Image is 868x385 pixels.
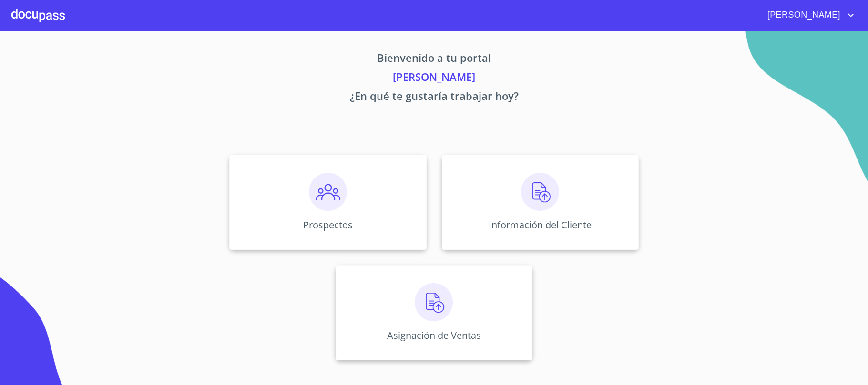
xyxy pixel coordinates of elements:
span: [PERSON_NAME] [760,8,845,23]
p: [PERSON_NAME] [141,69,728,88]
img: carga.png [415,283,453,321]
p: Bienvenido a tu portal [141,50,728,69]
img: carga.png [521,173,559,211]
button: account of current user [760,8,857,23]
p: Asignación de Ventas [387,329,481,342]
p: Información del Cliente [489,218,592,231]
p: Prospectos [303,218,353,231]
p: ¿En qué te gustaría trabajar hoy? [141,88,728,107]
img: prospectos.png [309,173,347,211]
